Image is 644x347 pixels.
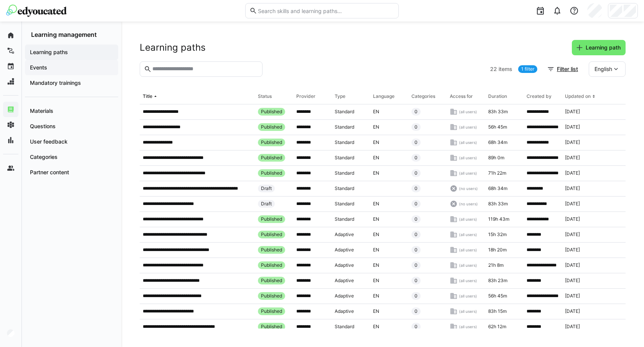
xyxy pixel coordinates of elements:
[373,262,379,268] span: EN
[373,109,379,115] span: EN
[373,278,379,284] span: EN
[565,139,580,145] span: [DATE]
[459,278,477,283] span: (all users)
[565,231,580,238] span: [DATE]
[261,278,282,284] span: Published
[459,293,477,299] span: (all users)
[459,155,477,160] span: (all users)
[373,231,379,238] span: EN
[335,170,354,176] span: Standard
[459,109,477,114] span: (all users)
[414,308,418,314] span: 0
[565,93,591,99] div: Updated on
[258,93,272,99] div: Status
[373,170,379,176] span: EN
[261,247,282,253] span: Published
[261,201,272,207] span: Draft
[335,185,354,192] span: Standard
[488,293,507,299] span: 56h 45m
[373,139,379,145] span: EN
[556,65,579,73] span: Filter list
[594,65,612,73] span: English
[488,155,504,161] span: 89h 0m
[488,262,504,268] span: 21h 8m
[261,170,282,176] span: Published
[261,109,282,115] span: Published
[488,109,508,115] span: 83h 33m
[565,170,580,176] span: [DATE]
[488,278,507,284] span: 83h 23m
[565,324,580,330] span: [DATE]
[296,93,315,99] div: Provider
[565,247,580,253] span: [DATE]
[261,308,282,314] span: Published
[488,139,507,145] span: 68h 34m
[459,216,477,222] span: (all users)
[414,109,418,115] span: 0
[373,324,379,330] span: EN
[572,40,626,55] button: Learning path
[335,124,354,130] span: Standard
[335,93,345,99] div: Type
[373,93,395,99] div: Language
[488,324,506,330] span: 62h 12m
[414,185,418,192] span: 0
[459,201,478,207] span: (no users)
[335,155,354,161] span: Standard
[490,65,497,73] span: 22
[373,293,379,299] span: EN
[261,262,282,268] span: Published
[459,124,477,130] span: (all users)
[414,124,418,130] span: 0
[373,201,379,207] span: EN
[488,308,507,314] span: 83h 15m
[459,309,477,314] span: (all users)
[585,44,622,51] span: Learning path
[459,140,477,145] span: (all users)
[335,262,354,268] span: Adaptive
[488,247,507,253] span: 18h 20m
[459,324,477,329] span: (all users)
[565,201,580,207] span: [DATE]
[411,93,435,99] div: Categories
[257,7,395,14] input: Search skills and learning paths…
[414,231,418,238] span: 0
[488,185,507,192] span: 68h 34m
[459,263,477,268] span: (all users)
[335,324,354,330] span: Standard
[565,293,580,299] span: [DATE]
[459,232,477,237] span: (all users)
[499,65,512,73] span: items
[261,124,282,130] span: Published
[488,201,508,207] span: 83h 33m
[335,308,354,314] span: Adaptive
[488,216,509,222] span: 119h 43m
[335,293,354,299] span: Adaptive
[373,155,379,161] span: EN
[261,231,282,238] span: Published
[335,278,354,284] span: Adaptive
[335,231,354,238] span: Adaptive
[414,278,418,284] span: 0
[565,109,580,115] span: [DATE]
[261,139,282,145] span: Published
[414,216,418,222] span: 0
[565,124,580,130] span: [DATE]
[527,93,552,99] div: Created by
[335,109,354,115] span: Standard
[414,201,418,207] span: 0
[335,139,354,145] span: Standard
[414,155,418,161] span: 0
[488,231,507,238] span: 15h 32m
[261,293,282,299] span: Published
[565,308,580,314] span: [DATE]
[459,170,477,176] span: (all users)
[373,247,379,253] span: EN
[565,185,580,192] span: [DATE]
[450,93,473,99] div: Access for
[261,216,282,222] span: Published
[414,324,418,330] span: 0
[459,186,478,191] span: (no users)
[261,185,272,192] span: Draft
[373,124,379,130] span: EN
